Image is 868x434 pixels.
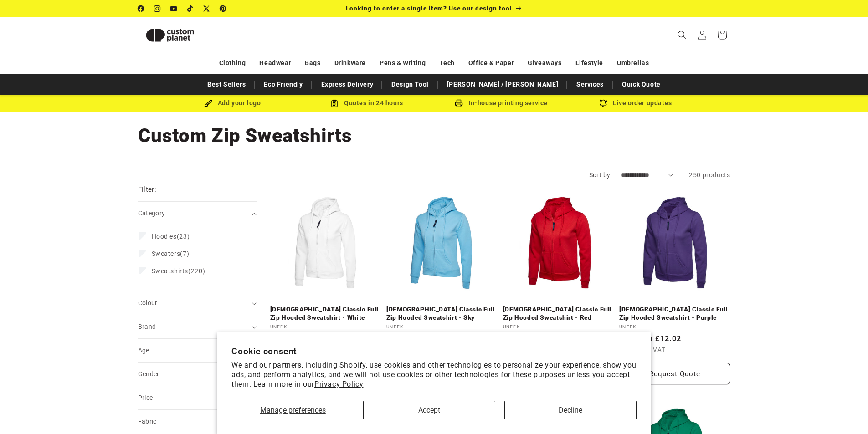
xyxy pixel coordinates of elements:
[138,299,158,306] span: Colour
[380,55,426,71] a: Pens & Writing
[219,55,246,71] a: Clothing
[138,339,257,362] summary: Age (0 selected)
[204,99,212,107] img: Brush Icon
[439,55,454,71] a: Tech
[138,21,202,50] img: Custom Planet
[138,184,157,195] h2: Filter:
[203,77,250,92] a: Best Sellers
[305,55,320,71] a: Bags
[300,97,434,109] div: Quotes in 24 hours
[386,306,498,322] a: [DEMOGRAPHIC_DATA] Classic Full Zip Hooded Sweatshirt - Sky
[617,55,649,71] a: Umbrellas
[363,401,495,419] button: Accept
[138,202,257,225] summary: Category (0 selected)
[152,232,190,240] span: (23)
[138,363,257,386] summary: Gender (0 selected)
[138,209,165,217] span: Category
[270,306,381,322] a: [DEMOGRAPHIC_DATA] Classic Full Zip Hooded Sweatshirt - White
[503,306,614,322] a: [DEMOGRAPHIC_DATA] Classic Full Zip Hooded Sweatshirt - Red
[822,390,868,434] iframe: Chat Widget
[317,77,378,92] a: Express Delivery
[138,394,153,401] span: Price
[138,370,159,378] span: Gender
[231,401,354,419] button: Manage preferences
[134,17,232,53] a: Custom Planet
[528,55,561,71] a: Giveaways
[138,418,157,425] span: Fabric
[455,99,463,107] img: In-house printing
[619,306,730,322] a: [DEMOGRAPHIC_DATA] Classic Full Zip Hooded Sweatshirt - Purple
[599,99,607,107] img: Order updates
[569,97,703,109] div: Live order updates
[152,250,190,258] span: (7)
[152,267,205,275] span: (220)
[152,267,189,275] span: Sweatshirts
[589,171,612,179] label: Sort by:
[138,347,149,354] span: Age
[152,233,177,240] span: Hoodies
[575,55,603,71] a: Lifestyle
[138,410,257,433] summary: Fabric (0 selected)
[619,363,730,384] button: Request Quote
[259,77,307,92] a: Eco Friendly
[231,346,637,357] h2: Cookie consent
[468,55,514,71] a: Office & Paper
[138,291,257,315] summary: Colour (0 selected)
[165,97,300,109] div: Add your logo
[152,250,180,257] span: Sweaters
[231,361,637,389] p: We and our partners, including Shopify, use cookies and other technologies to personalize your ex...
[434,97,569,109] div: In-house printing service
[138,315,257,338] summary: Brand (0 selected)
[330,99,339,107] img: Order Updates Icon
[259,55,291,71] a: Headwear
[387,77,433,92] a: Design Tool
[138,323,156,330] span: Brand
[572,77,608,92] a: Services
[334,55,366,71] a: Drinkware
[617,77,665,92] a: Quick Quote
[260,406,326,414] span: Manage preferences
[346,5,512,12] span: Looking to order a single item? Use our design tool
[504,401,637,419] button: Decline
[689,171,730,179] span: 250 products
[442,77,563,92] a: [PERSON_NAME] / [PERSON_NAME]
[138,123,730,148] h1: Custom Zip Sweatshirts
[314,380,363,388] a: Privacy Policy
[672,25,692,45] summary: Search
[138,386,257,409] summary: Price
